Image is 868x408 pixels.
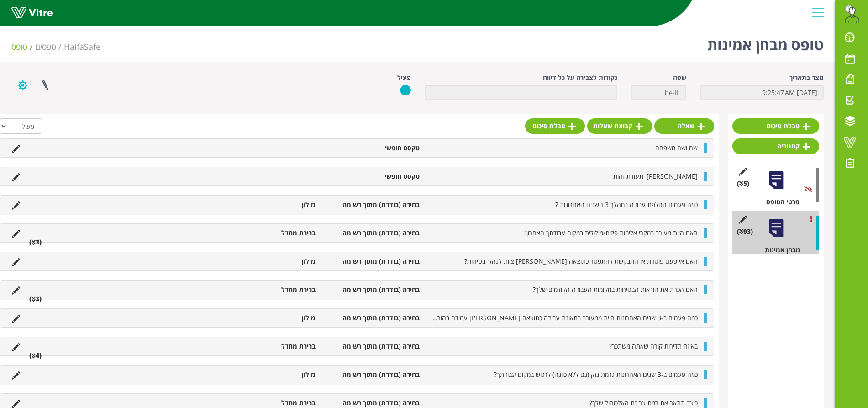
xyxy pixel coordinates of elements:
[64,41,100,52] span: 151
[609,342,698,350] span: באיזה תדירות קורה שאתה משתכר?
[320,200,424,209] li: בחירה (בודדת) מתוך רשימה
[320,172,424,181] li: טקסט חופשי
[216,313,320,323] li: מילון
[320,228,424,238] li: בחירה (בודדת) מתוך רשימה
[655,143,698,152] span: שם ושם משפחה
[524,228,698,237] span: האם היית מעורב במקרי אלימות פיזית/מילולית במקום עבודתך האחרון?
[613,172,698,180] span: [PERSON_NAME]' תעודת זהות
[494,370,698,379] span: כמה פעמים ב-3 שנים האחרונות גרמת נזק (גם ללא כוונה) לרכוש במקום עבודתך?
[739,197,819,207] div: פרטי הטופס
[525,118,585,134] a: טבלת סיכום
[732,138,819,154] a: קטגוריה
[401,313,698,322] span: כמה פעמים ב-3 שנים האחרונות היית ממעורב בתאונת עבודה כתוצאה [PERSON_NAME] עמידה בהוראות הבטיחות?
[464,257,698,265] span: האם אי פעם פוטרת או התבקשת להתפטר כתוצאה [PERSON_NAME] ציות לנהלי בטיחות?
[216,200,320,209] li: מילון
[25,294,46,303] li: (3 )
[739,245,819,254] div: מבחן אמינות
[543,73,617,82] label: נקודות לצבירה על כל דיווח
[320,313,424,323] li: בחירה (בודדת) מתוך רשימה
[320,398,424,408] li: בחירה (בודדת) מתוך רשימה
[320,285,424,294] li: בחירה (בודדת) מתוך רשימה
[654,118,714,134] a: שאלה
[320,143,424,153] li: טקסט חופשי
[25,351,46,360] li: (4 )
[589,398,698,407] span: כיצד תתאר את רמת צריכת האלכוהול שלך?
[25,238,46,247] li: (3 )
[789,73,824,82] label: נוצר בתאריך
[737,227,753,236] span: (93 )
[320,257,424,266] li: בחירה (בודדת) מתוך רשימה
[732,118,819,134] a: טבלת סיכום
[400,85,411,96] img: yes
[216,370,320,379] li: מילון
[320,370,424,379] li: בחירה (בודדת) מתוך רשימה
[587,118,652,134] a: קבוצת שאלות
[11,41,35,53] li: טופס
[35,41,56,52] a: טפסים
[673,73,686,82] label: שפה
[320,342,424,351] li: בחירה (בודדת) מתוך רשימה
[216,257,320,266] li: מילון
[533,285,698,294] span: האם הכרת את הוראות הבטיחות במקומות העבודה הקודמים שלך?
[216,285,320,294] li: ברירת מחדל
[216,342,320,351] li: ברירת מחדל
[843,5,861,23] img: da32df7d-b9e3-429d-8c5c-2e32c797c474.png
[216,228,320,238] li: ברירת מחדל
[397,73,411,82] label: פעיל
[737,179,749,188] span: (5 )
[216,398,320,408] li: ברירת מחדל
[707,23,824,62] h1: טופס מבחן אמינות
[555,200,698,209] span: כמה פעמים החלפת עבודה במהלך 3 השנים האחרונות ?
